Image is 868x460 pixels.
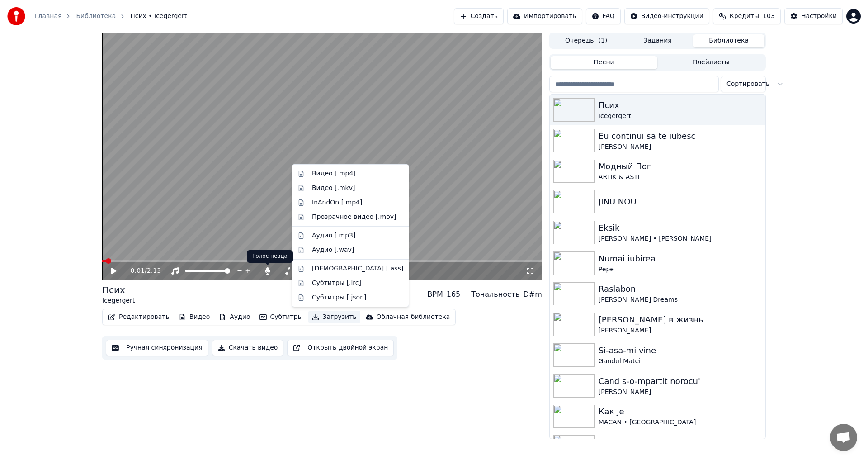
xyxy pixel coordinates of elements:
div: Аудио [.mp3] [312,231,355,240]
button: Ручная синхронизация [106,340,208,356]
div: Cand s-o-mpartit norocu' [599,375,762,388]
div: [PERSON_NAME] Dreams [599,295,762,304]
div: Наследство [599,436,762,449]
button: Субтитры [256,311,307,323]
a: Главная [34,12,61,21]
div: Si-asa-mi vine [599,344,762,357]
div: Аудио [.wav] [312,246,354,255]
div: MACAN • [GEOGRAPHIC_DATA] [599,418,762,427]
div: [DEMOGRAPHIC_DATA] [.ass] [312,264,403,273]
div: BPM [427,289,443,300]
div: Субтитры [.lrc] [312,279,361,288]
button: Плейлисты [657,56,764,69]
span: Сортировать [726,80,769,89]
button: Библиотека [693,34,764,47]
button: Очередь [551,34,622,47]
div: [PERSON_NAME] [599,142,762,152]
span: 103 [763,12,775,21]
div: Субтитры [.json] [312,293,367,302]
div: Gandul Matei [599,357,762,366]
button: Кредиты103 [713,8,781,24]
div: Псих [599,99,762,112]
div: ARTIK & ASTI [599,173,762,182]
button: Редактировать [104,311,173,323]
div: JINU NOU [599,195,762,208]
button: FAQ [586,8,621,24]
div: Модный Поп [599,160,762,173]
span: Кредиты [730,12,759,21]
span: 2:13 [147,266,161,275]
a: Открытый чат [830,424,857,451]
div: / [131,266,152,275]
button: Импортировать [507,8,582,24]
div: [PERSON_NAME] • [PERSON_NAME] [599,234,762,243]
div: D#m [524,289,542,300]
div: Pepe [599,265,762,274]
div: Icegergert [599,112,762,121]
div: Как Je [599,405,762,418]
button: Загрузить [308,311,360,323]
span: Псих • Icegergert [130,12,187,21]
span: ( 1 ) [598,36,607,45]
button: Скачать видео [212,340,284,356]
button: Задания [622,34,693,47]
div: InAndOn [.mp4] [312,198,363,207]
div: [PERSON_NAME] [599,388,762,397]
div: 165 [447,289,461,300]
div: Raslabon [599,283,762,295]
div: Тональность [471,289,519,300]
img: youka [7,7,25,25]
div: Псих [102,284,135,296]
div: Голос певца [247,250,293,263]
div: Настройки [801,12,837,21]
div: [PERSON_NAME] [599,326,762,335]
div: Eu continui sa te iubesc [599,130,762,142]
button: Видео [175,311,214,323]
button: Песни [551,56,658,69]
div: Видео [.mp4] [312,169,356,178]
div: Icegergert [102,296,135,305]
div: Прозрачное видео [.mov] [312,213,396,222]
div: [PERSON_NAME] в жизнь [599,313,762,326]
button: Настройки [784,8,843,24]
div: Облачная библиотека [377,313,450,322]
nav: breadcrumb [34,12,187,21]
button: Создать [454,8,504,24]
div: Numai iubirea [599,252,762,265]
button: Открыть двойной экран [287,340,394,356]
a: Библиотека [76,12,116,21]
button: Видео-инструкции [624,8,709,24]
button: Аудио [215,311,254,323]
div: Видео [.mkv] [312,184,355,193]
span: 0:01 [131,266,145,275]
div: Eksik [599,222,762,234]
